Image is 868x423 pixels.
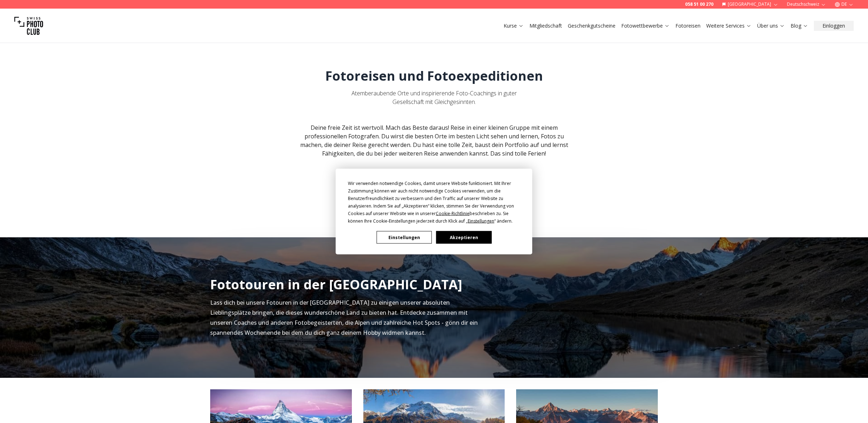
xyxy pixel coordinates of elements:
span: Cookie-Richtlinie [436,210,470,217]
div: Cookie Consent Prompt [336,169,532,255]
div: Wir verwenden notwendige Cookies, damit unsere Website funktioniert. Mit Ihrer Zustimmung können ... [348,180,520,225]
button: Einstellungen [377,231,432,244]
button: Akzeptieren [436,231,491,244]
span: Einstellungen [468,218,494,224]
